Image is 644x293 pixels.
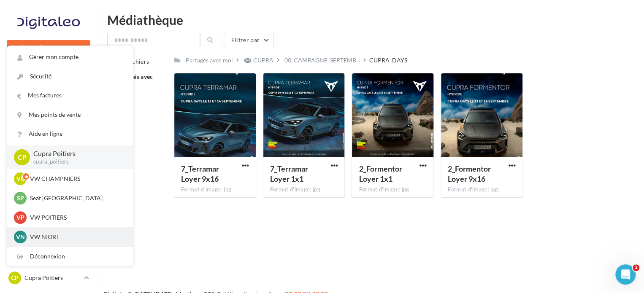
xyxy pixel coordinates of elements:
span: VP [16,213,24,222]
div: Partagés avec moi [186,56,233,65]
p: VW POITIERS [30,213,123,222]
a: Médiathèque [5,172,92,190]
span: 7_Terramar Loyer 1x1 [270,164,308,183]
div: Format d'image: jpg [181,186,249,194]
div: Format d'image: jpg [359,186,427,194]
a: Sécurité [7,67,133,86]
div: Format d'image: jpg [270,186,338,194]
div: CUPRA_DAYS [369,56,407,65]
p: Seat [GEOGRAPHIC_DATA] [30,194,123,202]
span: VC [16,175,24,183]
a: Calendrier [5,193,92,211]
span: 2_Formentor Loyer 1x1 [359,164,402,183]
a: Visibilité en ligne [5,109,92,127]
a: Gérer mon compte [7,48,133,67]
button: Filtrer par [224,33,273,47]
p: cupra_poitiers [33,158,119,166]
p: Cupra Poitiers [24,274,81,282]
div: CUPRA [253,56,273,65]
span: 1 [633,264,639,271]
span: 00_CAMPAGNE_SEPTEMB... [284,56,360,65]
span: 7_Terramar Loyer 9x16 [181,164,219,183]
iframe: Intercom live chat [615,264,636,285]
a: Boîte de réception1 [5,88,92,106]
span: 2_Formentor Loyer 9x16 [448,164,491,183]
div: Format d'image: jpg [448,186,516,194]
a: Aide en ligne [7,124,133,143]
a: Mes factures [7,86,133,105]
a: Mes points de vente [7,105,133,124]
a: Contacts [5,151,92,169]
div: Médiathèque [107,13,634,26]
span: Partagés avec moi [115,73,153,89]
p: VW CHAMPNIERS [30,175,123,183]
a: Campagnes DataOnDemand [5,242,92,267]
button: Nouvelle campagne [7,40,90,54]
span: CP [11,274,19,282]
span: VN [16,233,25,241]
span: SP [17,194,24,202]
a: Campagnes [5,130,92,148]
span: CP [18,152,27,162]
div: Déconnexion [7,247,133,266]
a: CP Cupra Poitiers [7,270,90,286]
a: PLV et print personnalisable [5,214,92,239]
p: Cupra Poitiers [33,149,119,159]
a: Opérations [5,67,92,84]
p: VW NIORT [30,233,123,241]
